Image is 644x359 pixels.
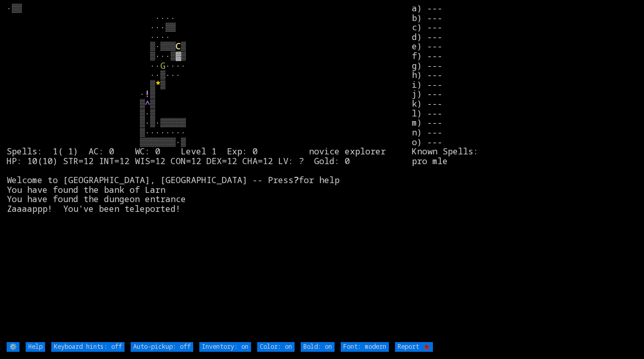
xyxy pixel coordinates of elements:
[145,88,150,99] font: !
[7,342,19,352] input: ⚙️
[7,4,412,341] larn: ·▒▒ ···· ···▒▒ ···· ▒·▒▒▒ ▒ ▒···▒▓▒ ·· ···· ··▒··· ▒ ▒ · ▒ ▒ ▒ ▒·▒ ▒·▒·▒▒▒▒▒ ▒········ ▒▒▒▒▒▒▒·▒ ...
[176,40,181,52] font: C
[257,342,295,352] input: Color: on
[395,342,433,352] input: Report 🐞
[199,342,251,352] input: Inventory: on
[160,59,165,71] font: G
[51,342,124,352] input: Keyboard hints: off
[301,342,335,352] input: Bold: on
[341,342,389,352] input: Font: modern
[131,342,193,352] input: Auto-pickup: off
[26,342,45,352] input: Help
[145,97,150,109] font: ^
[294,174,299,186] b: ?
[412,4,637,341] stats: a) --- b) --- c) --- d) --- e) --- f) --- g) --- h) --- i) --- j) --- k) --- l) --- m) --- n) ---...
